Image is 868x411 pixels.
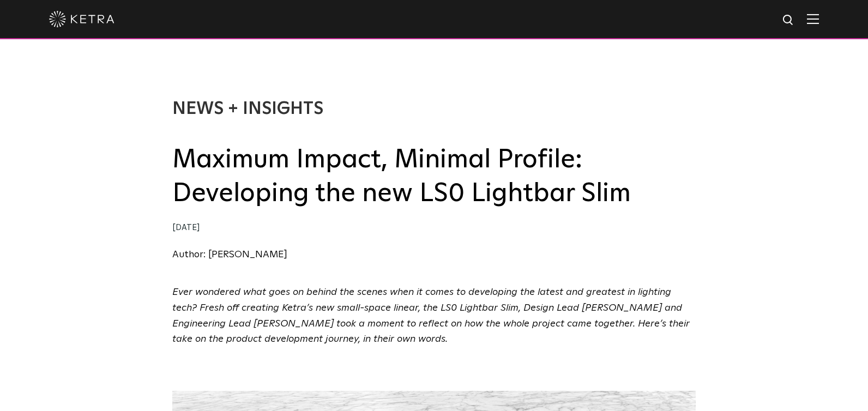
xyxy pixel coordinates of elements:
img: ketra-logo-2019-white [49,11,114,27]
img: search icon [782,14,795,27]
div: [DATE] [172,220,696,236]
span: Ever wondered what goes on behind the scenes when it comes to developing the latest and greatest ... [172,287,690,344]
a: News + Insights [172,100,323,118]
img: Hamburger%20Nav.svg [807,14,819,24]
h2: Maximum Impact, Minimal Profile: Developing the new LS0 Lightbar Slim [172,143,696,211]
a: Author: [PERSON_NAME] [172,250,287,259]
